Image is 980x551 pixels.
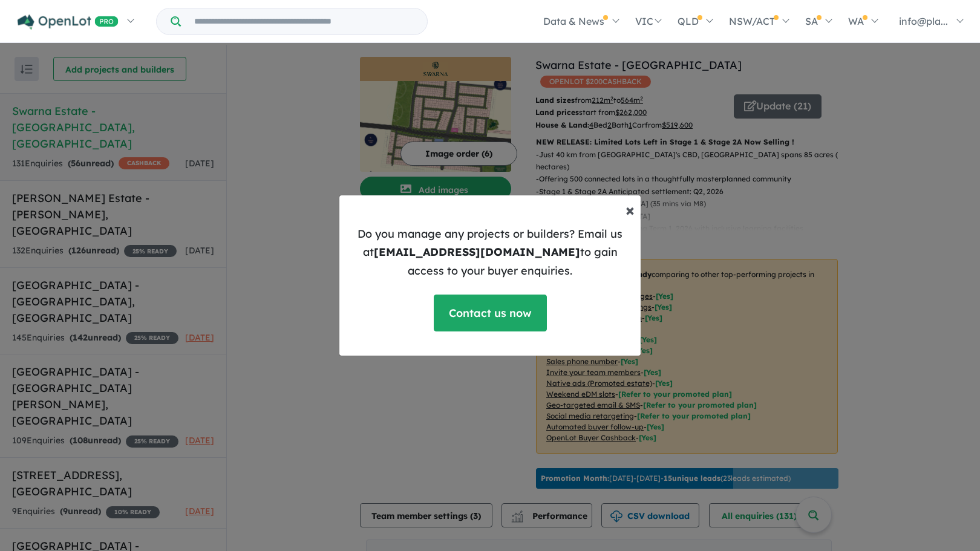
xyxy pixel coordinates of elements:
a: Contact us now [434,295,547,331]
span: info@pla... [899,15,948,27]
p: Do you manage any projects or builders? Email us at to gain access to your buyer enquiries. [349,225,631,281]
input: Try estate name, suburb, builder or developer [183,8,425,34]
img: Openlot PRO Logo White [18,15,119,30]
span: × [626,199,635,220]
b: [EMAIL_ADDRESS][DOMAIN_NAME] [374,245,580,259]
